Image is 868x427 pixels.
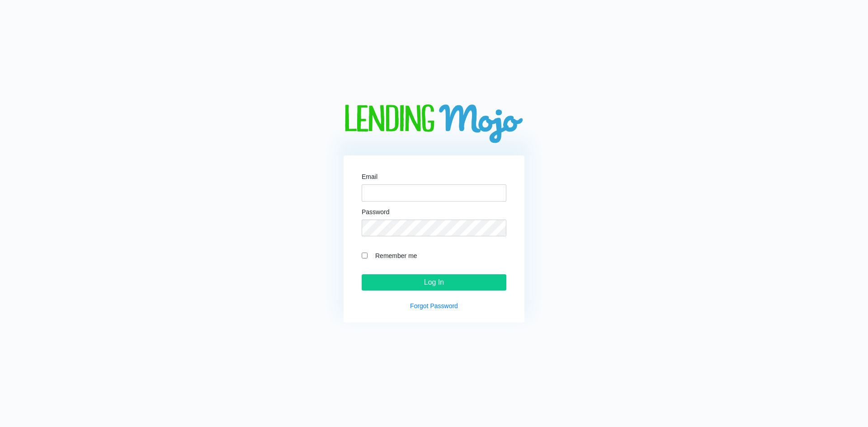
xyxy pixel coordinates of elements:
img: logo-big.png [344,104,524,145]
a: Forgot Password [410,302,458,310]
label: Password [362,209,389,215]
input: Log In [362,274,506,291]
label: Email [362,174,377,180]
label: Remember me [371,250,506,261]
